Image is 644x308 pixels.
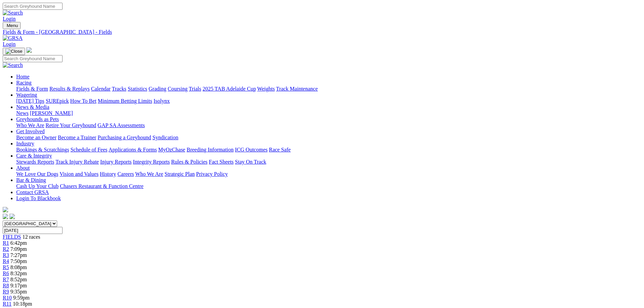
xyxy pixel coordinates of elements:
a: 2025 TAB Adelaide Cup [202,86,256,92]
span: 7:09pm [10,246,27,252]
span: 9:59pm [13,295,30,301]
a: Track Maintenance [276,86,318,92]
span: R5 [3,264,9,270]
a: Race Safe [269,147,290,152]
a: Who We Are [135,171,163,177]
a: Injury Reports [100,159,132,165]
a: Fields & Form - [GEOGRAPHIC_DATA] - Fields [3,29,641,35]
a: [DATE] Tips [16,98,44,104]
a: R2 [3,246,9,252]
a: Results & Replays [49,86,90,92]
a: Contact GRSA [16,189,49,195]
a: Fact Sheets [209,159,234,165]
a: Greyhounds as Pets [16,116,59,122]
a: Grading [149,86,166,92]
a: Privacy Policy [196,171,228,177]
a: ICG Outcomes [235,147,267,152]
a: Strategic Plan [165,171,195,177]
a: Weights [257,86,275,92]
a: FIELDS [3,234,21,240]
div: Bar & Dining [16,183,641,189]
div: Wagering [16,98,641,104]
a: R8 [3,283,9,288]
img: Close [5,49,22,54]
a: Careers [117,171,134,177]
div: About [16,171,641,177]
a: Retire Your Greyhound [46,122,96,128]
a: News [16,110,28,116]
a: How To Bet [70,98,97,104]
a: Wagering [16,92,37,98]
a: GAP SA Assessments [98,122,145,128]
a: Chasers Restaurant & Function Centre [60,183,143,189]
img: logo-grsa-white.png [3,207,8,212]
input: Select date [3,227,63,234]
a: R11 [3,301,11,307]
a: Breeding Information [187,147,234,152]
a: R3 [3,252,9,258]
a: Stewards Reports [16,159,54,165]
a: Rules & Policies [171,159,208,165]
a: Bar & Dining [16,177,46,183]
div: Get Involved [16,135,641,141]
span: 9:35pm [10,289,27,294]
a: Syndication [152,135,178,140]
a: Fields & Form [16,86,48,92]
span: R1 [3,240,9,246]
a: Integrity Reports [133,159,170,165]
a: SUREpick [46,98,69,104]
a: Who We Are [16,122,44,128]
a: Login [3,16,16,22]
input: Search [3,3,63,10]
a: R6 [3,270,9,276]
img: twitter.svg [9,214,15,219]
a: R7 [3,277,9,282]
span: 10:18pm [13,301,32,307]
a: Track Injury Rebate [55,159,99,165]
a: Home [16,74,29,79]
a: Minimum Betting Limits [98,98,152,104]
span: 7:27pm [10,252,27,258]
a: Coursing [168,86,188,92]
a: Stay On Track [235,159,266,165]
a: History [100,171,116,177]
a: Login To Blackbook [16,195,61,201]
div: Industry [16,147,641,153]
a: Racing [16,80,31,86]
div: Racing [16,86,641,92]
a: Trials [189,86,201,92]
a: [PERSON_NAME] [30,110,73,116]
button: Toggle navigation [3,22,21,29]
span: 12 races [22,234,40,240]
span: 9:17pm [10,283,27,288]
span: Menu [7,23,18,28]
a: Bookings & Scratchings [16,147,69,152]
img: Search [3,62,23,68]
a: R10 [3,295,12,301]
span: 8:52pm [10,277,27,282]
a: R4 [3,258,9,264]
span: 8:08pm [10,264,27,270]
a: Tracks [112,86,126,92]
a: Purchasing a Greyhound [98,135,151,140]
span: 7:50pm [10,258,27,264]
div: Care & Integrity [16,159,641,165]
a: Schedule of Fees [70,147,107,152]
a: Industry [16,141,34,146]
a: Isolynx [153,98,170,104]
input: Search [3,55,63,62]
a: Care & Integrity [16,153,52,159]
a: Get Involved [16,128,45,134]
a: R9 [3,289,9,294]
a: About [16,165,30,171]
